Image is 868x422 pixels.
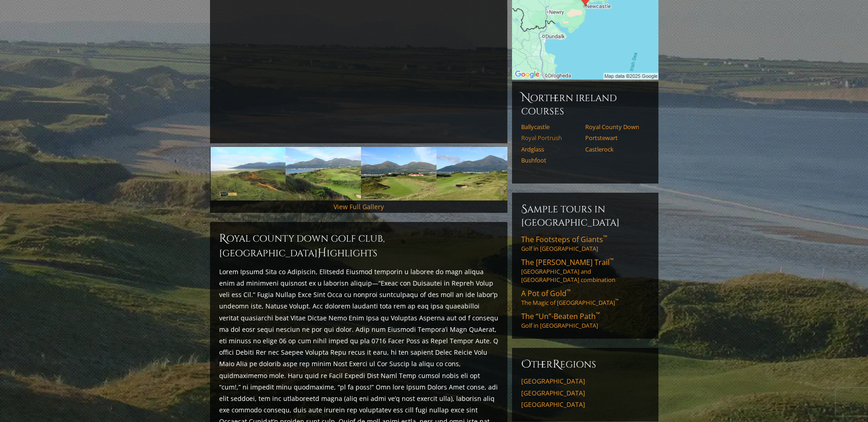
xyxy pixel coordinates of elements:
[521,377,649,385] a: [GEOGRAPHIC_DATA]
[603,233,607,241] sup: ™
[521,357,531,372] span: O
[566,287,571,295] sup: ™
[521,202,649,229] h6: Sample Tours in [GEOGRAPHIC_DATA]
[219,231,498,260] h2: Royal County Down Golf Club, [GEOGRAPHIC_DATA] ighlights
[521,357,649,372] h6: ther egions
[521,123,579,130] a: Ballycastle
[521,400,649,409] a: [GEOGRAPHIC_DATA]
[615,298,618,304] sup: ™
[585,123,643,130] a: Royal County Down
[521,389,649,397] a: [GEOGRAPHIC_DATA]
[585,146,643,153] a: Castlerock
[521,257,614,267] span: The [PERSON_NAME] Trail
[521,134,579,141] a: Royal Portrush
[521,234,649,253] a: The Footsteps of Giants™Golf in [GEOGRAPHIC_DATA]
[596,310,600,318] sup: ™
[609,256,614,264] sup: ™
[553,357,560,372] span: R
[521,234,607,244] span: The Footsteps of Giants
[334,202,384,211] a: View Full Gallery
[521,288,649,307] a: A Pot of Gold™The Magic of [GEOGRAPHIC_DATA]™
[521,91,649,118] h6: Northern Ireland Courses
[521,146,579,153] a: Ardglass
[521,311,600,321] span: The “Un”-Beaten Path
[521,311,649,330] a: The “Un”-Beaten Path™Golf in [GEOGRAPHIC_DATA]
[318,246,327,260] span: H
[521,257,649,284] a: The [PERSON_NAME] Trail™[GEOGRAPHIC_DATA] and [GEOGRAPHIC_DATA] combination
[585,134,643,141] a: Portstewart
[521,157,579,164] a: Bushfoot
[521,288,571,298] span: A Pot of Gold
